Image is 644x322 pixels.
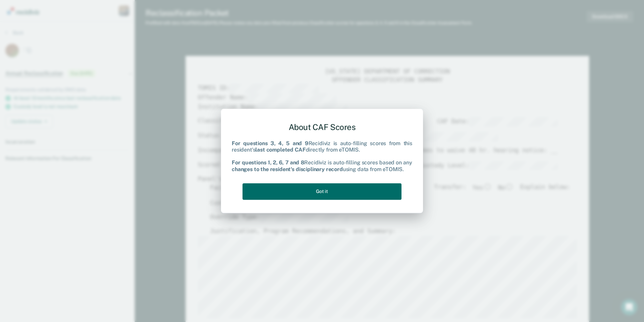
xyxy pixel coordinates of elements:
[255,147,305,153] b: last completed CAF
[232,140,309,147] b: For questions 3, 4, 5 and 9
[232,140,412,172] div: Recidiviz is auto-filling scores from this resident's directly from eTOMIS. Recidiviz is auto-fil...
[232,117,412,137] div: About CAF Scores
[243,183,401,200] button: Got it
[232,160,304,166] b: For questions 1, 2, 6, 7 and 8
[232,166,343,172] b: changes to the resident's disciplinary record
